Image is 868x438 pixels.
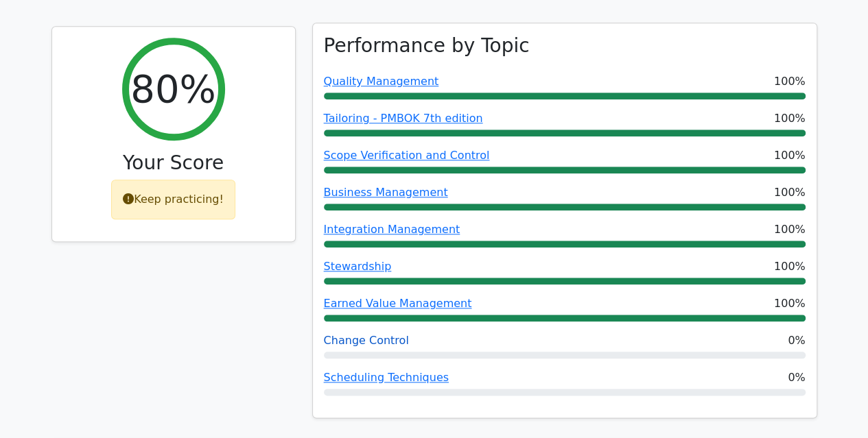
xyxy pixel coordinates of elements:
[788,369,805,386] span: 0%
[63,151,284,175] h3: Your Score
[774,221,806,238] span: 100%
[324,75,439,88] a: Quality Management
[324,34,530,58] h3: Performance by Topic
[324,223,460,236] a: Integration Management
[324,334,409,347] a: Change Control
[324,149,490,162] a: Scope Verification and Control
[774,147,806,164] span: 100%
[324,371,449,384] a: Scheduling Techniques
[324,260,392,273] a: Stewardship
[324,112,483,125] a: Tailoring - PMBOK 7th edition
[774,258,806,275] span: 100%
[788,332,805,349] span: 0%
[774,73,806,90] span: 100%
[130,66,215,112] h2: 80%
[324,297,472,310] a: Earned Value Management
[324,186,448,199] a: Business Management
[111,180,235,219] div: Keep practicing!
[774,110,806,127] span: 100%
[774,295,806,312] span: 100%
[774,184,806,201] span: 100%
